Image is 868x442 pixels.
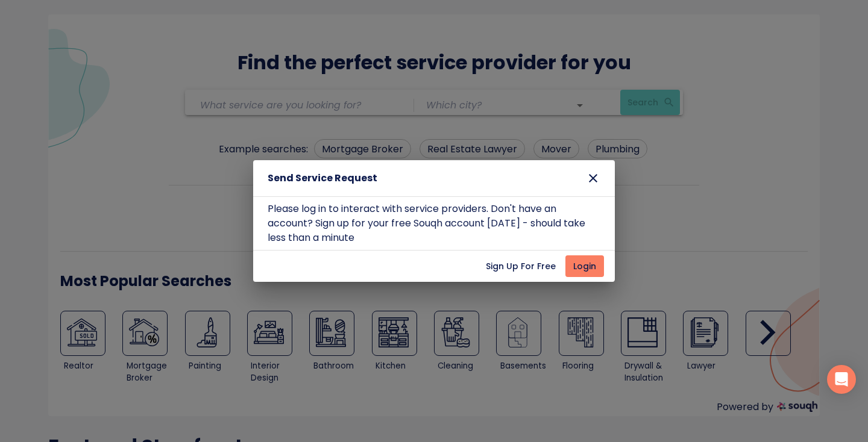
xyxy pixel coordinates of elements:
span: Login [570,259,599,274]
div: Open Intercom Messenger [827,365,856,394]
button: Sign up for free [481,255,561,278]
button: Login [565,255,604,278]
span: Sign up for free [486,259,556,274]
h6: Send Service Request [268,170,573,187]
p: Please log in to interact with service providers. Don't have an account? Sign up for your free So... [268,202,600,245]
